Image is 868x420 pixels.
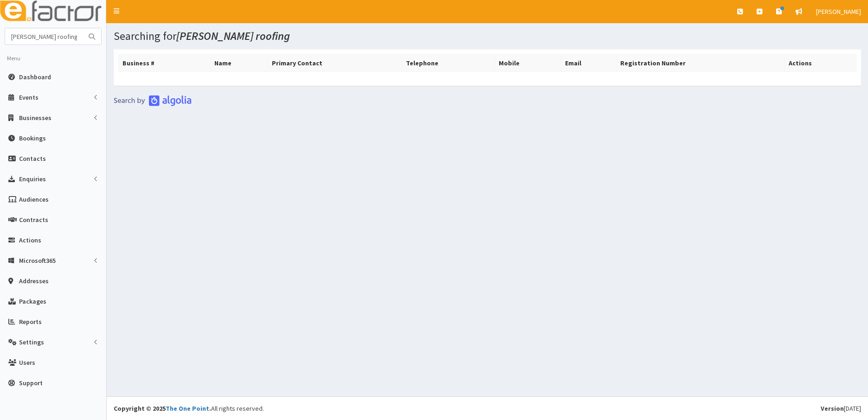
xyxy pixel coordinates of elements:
[268,55,402,72] th: Primary Contact
[402,55,495,72] th: Telephone
[19,134,46,142] span: Bookings
[166,404,209,413] a: The One Point
[616,55,784,72] th: Registration Number
[5,28,83,45] input: Search...
[19,338,44,346] span: Settings
[19,256,56,265] span: Microsoft365
[19,93,39,102] span: Events
[19,216,48,224] span: Contracts
[114,95,192,106] img: search-by-algolia-light-background.png
[19,236,41,244] span: Actions
[19,175,46,183] span: Enquiries
[785,55,856,72] th: Actions
[561,55,616,72] th: Email
[495,55,561,72] th: Mobile
[107,396,868,420] footer: All rights reserved.
[210,55,268,72] th: Name
[19,154,46,163] span: Contacts
[821,404,861,413] div: [DATE]
[19,297,46,305] span: Packages
[19,195,49,204] span: Audiences
[19,358,35,367] span: Users
[114,404,211,413] strong: Copyright © 2025 .
[19,277,49,285] span: Addresses
[19,379,43,387] span: Support
[19,318,42,326] span: Reports
[114,30,861,42] h1: Searching for
[816,7,861,16] span: [PERSON_NAME]
[19,114,51,122] span: Businesses
[119,55,211,72] th: Business #
[19,73,51,81] span: Dashboard
[821,404,844,413] b: Version
[176,29,290,43] i: [PERSON_NAME] roofing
